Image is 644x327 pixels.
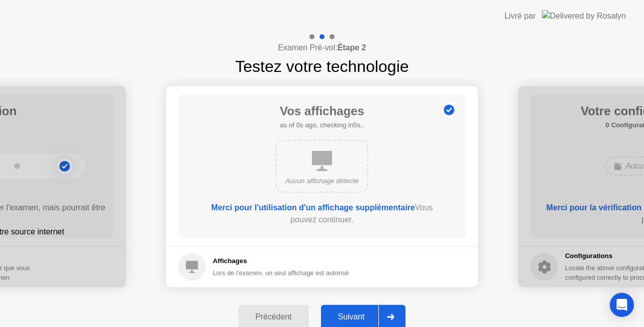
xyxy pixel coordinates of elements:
div: Aucun affichage détecté [285,176,359,186]
div: Livré par [505,10,536,22]
div: Open Intercom Messenger [610,293,634,317]
div: Lors de l'examen, un seul affichage est autorisé [213,268,349,278]
h1: Testez votre technologie [235,54,409,78]
b: Merci pour l'utilisation d'un affichage supplémentaire [211,203,415,212]
b: Étape 2 [338,43,366,52]
img: Delivered by Rosalyn [542,10,626,22]
div: Suivant [324,312,379,321]
h4: Examen Pré-vol: [278,42,366,54]
div: Vous pouvez continuer. [207,202,437,226]
h5: as of 0s ago, checking in5s.. [280,120,364,130]
div: Précédent [242,312,306,321]
h5: Affichages [213,256,349,266]
h1: Vos affichages [280,102,364,120]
